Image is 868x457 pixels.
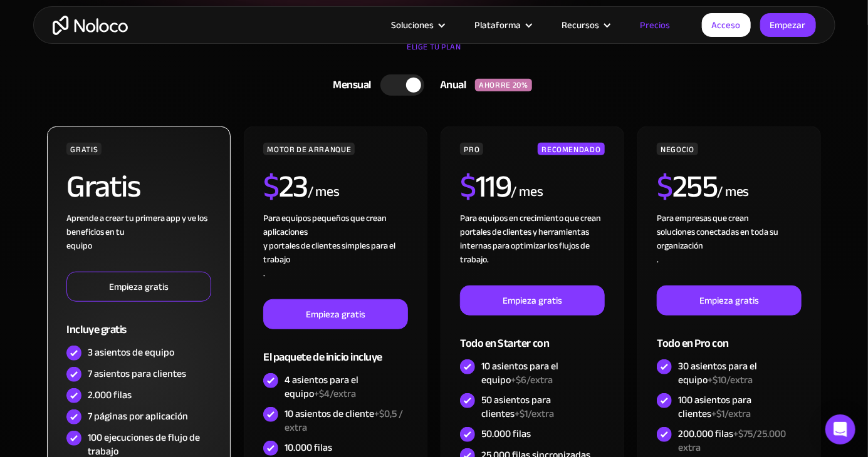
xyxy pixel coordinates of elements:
font: 10.000 filas [285,438,332,457]
font: . [657,251,659,268]
font: 100 asientos para clientes [678,391,751,423]
a: Precios [625,17,686,33]
font: Empezar [770,16,806,34]
font: / mes [511,178,543,205]
font: Todo en Starter con [460,333,549,354]
font: AHORRE 20% [479,78,528,93]
font: +$4/extra [314,384,356,403]
div: Plataforma [459,17,546,33]
font: / mes [717,178,749,205]
font: NEGOCIO [661,142,694,157]
font: Incluye gratis [66,319,126,340]
font: Acceso [712,16,741,34]
font: 10 asientos de cliente [285,404,374,423]
font: 3 asientos de equipo [88,343,174,362]
a: Acceso [702,13,751,37]
font: $ [460,157,476,216]
a: hogar [53,16,128,35]
font: Empieza gratis [699,292,759,309]
font: 4 asientos para el equipo [285,371,358,403]
div: Soluciones [376,17,459,33]
font: 50.000 filas [481,424,531,443]
font: $ [657,157,672,216]
font: / mes [308,178,340,205]
font: Empieza gratis [503,292,562,309]
font: Anual [440,74,466,95]
div: Open Intercom Messenger [825,414,855,444]
div: Recursos [546,17,625,33]
font: GRATIS [70,142,98,157]
font: Mensual [333,74,371,95]
font: 119 [476,157,511,216]
font: PRO [464,142,479,157]
font: +$1/extra [711,404,751,423]
font: Para equipos pequeños que crean aplicaciones [263,210,387,240]
font: 7 páginas por aplicación [88,407,188,426]
font: Para empresas que crean [657,210,749,227]
font: +$1/extra [515,404,554,423]
font: +$6/extra [511,371,553,389]
font: soluciones conectadas en toda su organización [657,223,778,254]
font: $ [263,157,279,216]
font: 255 [672,157,718,216]
a: Empieza gratis [460,285,604,316]
font: Aprende a crear tu primera app y ve los beneficios en tu [66,210,207,240]
font: Todo en Pro con [657,333,729,354]
font: equipo [66,237,92,254]
font: Recursos [562,16,600,34]
a: Empieza gratis [66,272,211,302]
font: Empieza gratis [109,278,169,295]
font: 10 asientos para el equipo [481,357,558,389]
font: +$0,5 / extra [285,404,403,437]
font: 50 asientos para clientes [481,391,551,423]
font: 2.000 filas [88,386,132,404]
font: 30 asientos para el equipo [678,357,757,389]
font: Soluciones [392,16,434,34]
font: . [263,265,265,282]
a: Empieza gratis [263,299,407,329]
font: 23 [279,157,308,216]
font: MOTOR DE ARRANQUE [267,142,351,157]
font: Plataforma [475,16,521,34]
a: Empezar [760,13,816,37]
font: +$10/extra [708,371,753,389]
font: RECOMENDADO [541,142,600,157]
font: Gratis [66,157,140,216]
font: +$75/25.000 extra [678,424,786,457]
font: 200.000 filas [678,424,733,443]
font: Para equipos en crecimiento que crean portales de clientes y herramientas internas para optimizar... [460,210,601,268]
font: Precios [641,16,671,34]
font: Empieza gratis [306,306,365,323]
font: 7 asientos para clientes [88,364,186,383]
font: El paquete de inicio incluye [263,347,382,367]
a: Empieza gratis [657,285,801,316]
font: y portales de clientes simples para el trabajo [263,237,395,268]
